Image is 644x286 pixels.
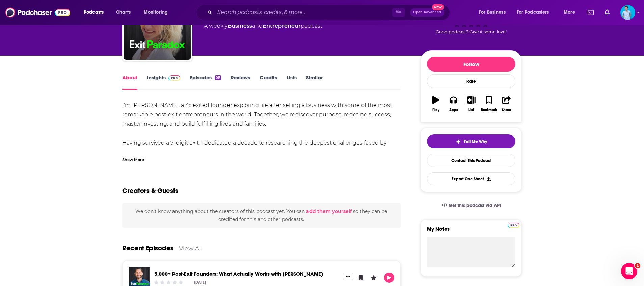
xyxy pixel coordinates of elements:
button: Follow [427,57,515,71]
span: Tell Me Why [464,139,487,144]
a: Credits [260,74,277,90]
span: Charts [116,8,131,17]
button: Apps [445,92,462,116]
button: Show profile menu [620,5,635,20]
button: tell me why sparkleTell Me Why [427,134,515,148]
button: Bookmark Episode [356,273,366,283]
a: Show notifications dropdown [585,7,596,18]
button: Open AdvancedNew [410,8,444,17]
a: Recent Episodes [122,244,173,252]
a: Pro website [508,222,519,228]
span: Get this podcast via API [449,203,501,208]
button: Play [384,273,394,283]
img: tell me why sparkle [456,139,461,144]
span: For Podcasters [517,8,549,17]
span: and [252,23,263,29]
button: open menu [559,7,584,18]
a: Charts [112,7,135,18]
div: [DATE] [194,280,206,285]
a: Contact This Podcast [427,154,515,167]
span: Good podcast? Give it some love! [436,29,507,34]
span: New [432,4,444,10]
span: For Business [479,8,506,17]
a: Lists [287,74,297,90]
img: Podchaser Pro [168,75,180,81]
div: Community Rating: 0 out of 5 [153,280,184,285]
a: 5,000+ Post-Exit Founders: What Actually Works with Barak Kaufman [154,270,323,277]
span: We don't know anything about the creators of this podcast yet . You can so they can be credited f... [135,208,387,222]
iframe: Intercom live chat [621,263,637,279]
div: Apps [449,108,458,112]
button: Bookmark [480,92,498,116]
div: Bookmark [481,108,497,112]
div: List [468,108,474,112]
button: open menu [512,7,559,18]
div: Rate [427,74,515,88]
button: add them yourself [306,209,352,214]
button: Play [427,92,445,116]
div: A weekly podcast [204,22,322,30]
img: User Profile [620,5,635,20]
a: Reviews [231,74,250,90]
a: Business [227,23,252,29]
button: open menu [139,7,177,18]
label: My Notes [427,226,515,237]
a: Episodes59 [190,74,221,90]
button: Leave a Rating [369,273,379,283]
span: ⌘ K [392,8,405,17]
div: Search podcasts, credits, & more... [203,5,456,20]
a: Show notifications dropdown [602,7,612,18]
button: Export One-Sheet [427,172,515,185]
a: About [122,74,137,90]
button: Share [498,92,515,116]
button: open menu [474,7,514,18]
a: Get this podcast via API [436,197,506,214]
div: Share [502,108,511,112]
input: Search podcasts, credits, & more... [215,7,392,18]
button: open menu [79,7,112,18]
a: View All [179,245,203,252]
button: Show More Button [343,273,353,280]
button: List [462,92,480,116]
span: More [564,8,575,17]
img: Podchaser Pro [508,223,519,228]
span: 1 [635,263,640,268]
img: Podchaser - Follow, Share and Rate Podcasts [5,6,70,19]
div: Play [432,108,439,112]
a: InsightsPodchaser Pro [147,74,180,90]
a: Similar [306,74,323,90]
span: Logged in as bme9592 [620,5,635,20]
h2: Creators & Guests [122,187,178,195]
a: Entrepreneur [263,23,301,29]
div: I'm [PERSON_NAME], a 4x exited founder exploring life after selling a business with some of the m... [122,101,401,185]
span: Open Advanced [413,11,441,14]
span: Podcasts [84,8,104,17]
span: Monitoring [144,8,168,17]
div: 59 [215,75,221,80]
